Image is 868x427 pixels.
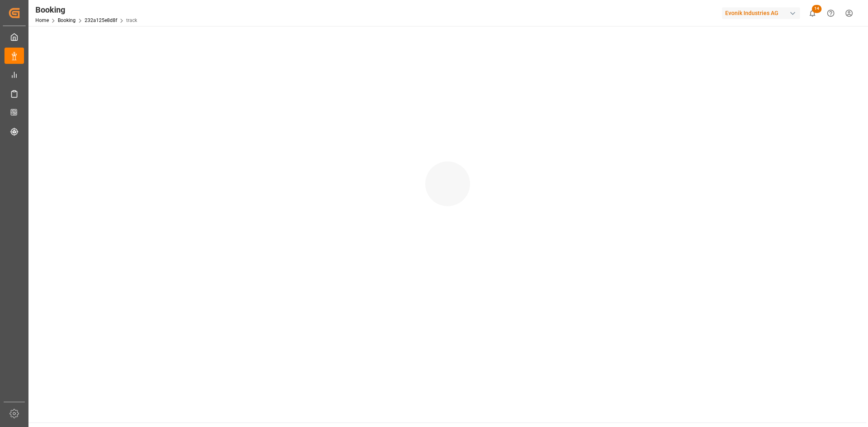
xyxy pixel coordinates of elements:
[822,4,840,22] button: Help Center
[35,4,137,16] div: Booking
[812,5,822,13] span: 14
[85,17,117,23] a: 232a125e8d8f
[722,7,800,19] div: Evonik Industries AG
[58,17,76,23] a: Booking
[35,17,49,23] a: Home
[722,5,803,21] button: Evonik Industries AG
[803,4,822,22] button: show 14 new notifications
